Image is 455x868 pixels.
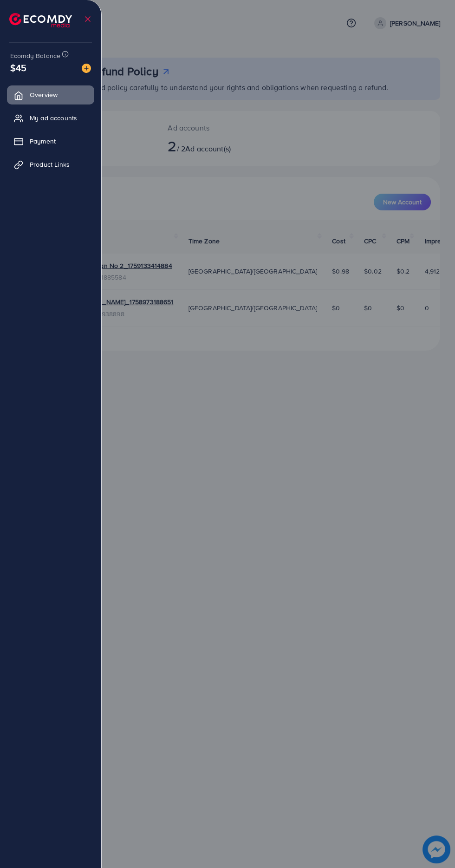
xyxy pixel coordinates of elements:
[82,64,91,73] img: image
[9,13,72,27] img: logo
[10,51,60,60] span: Ecomdy Balance
[30,113,77,123] span: My ad accounts
[7,85,94,104] a: Overview
[30,160,70,169] span: Product Links
[10,61,26,74] span: $45
[7,109,94,127] a: My ad accounts
[30,90,58,99] span: Overview
[30,137,56,146] span: Payment
[7,132,94,150] a: Payment
[7,155,94,174] a: Product Links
